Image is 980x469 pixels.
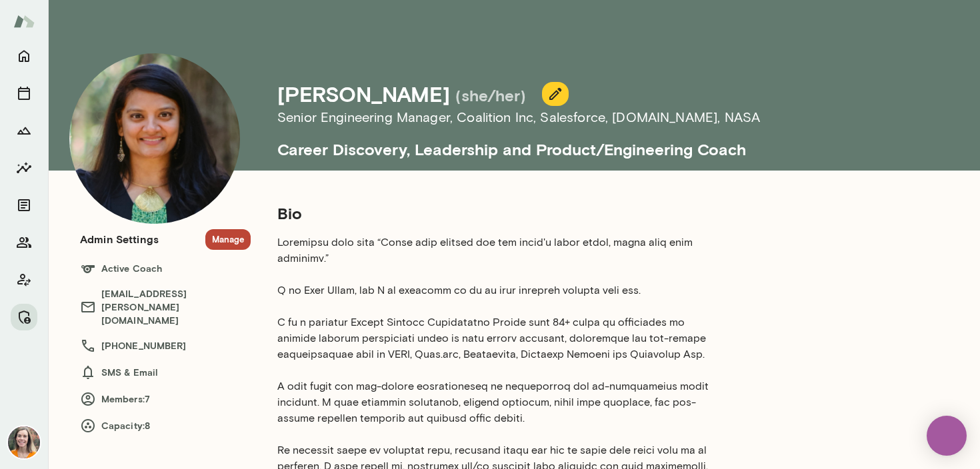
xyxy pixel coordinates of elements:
img: Mento [13,9,35,34]
h6: [EMAIL_ADDRESS][PERSON_NAME][DOMAIN_NAME] [80,287,251,327]
h5: (she/her) [455,85,526,106]
h5: Bio [277,203,725,224]
button: Documents [11,192,37,219]
h6: Senior Engineering Manager , Coalition Inc, Salesforce, [DOMAIN_NAME], NASA [277,107,853,128]
button: Members [11,229,37,256]
h6: Admin Settings [80,231,159,247]
h6: SMS & Email [80,364,251,380]
button: Client app [11,266,37,293]
h6: Capacity: 8 [80,418,251,434]
h5: Career Discovery, Leadership and Product/Engineering Coach [277,128,853,160]
img: Carrie Kelly [8,426,40,458]
h4: [PERSON_NAME] [277,81,450,107]
button: Sessions [11,80,37,107]
button: Growth Plan [11,117,37,144]
button: Manage [11,304,37,330]
h6: Active Coach [80,260,251,276]
button: Manage [205,229,251,250]
h6: Members: 7 [80,391,251,407]
button: Insights [11,155,37,181]
img: Nina Patel [69,53,240,224]
button: Home [11,43,37,69]
h6: [PHONE_NUMBER] [80,338,251,354]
